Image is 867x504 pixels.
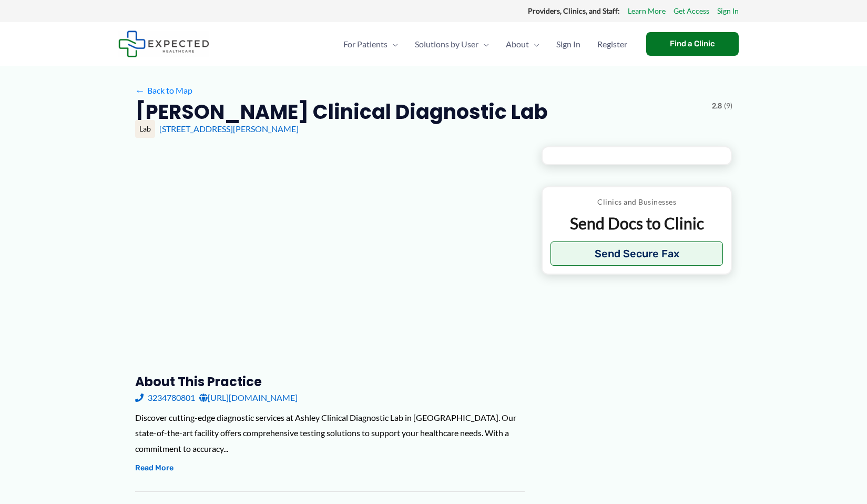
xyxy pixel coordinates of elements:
[335,26,406,63] a: For PatientsMenu Toggle
[118,31,209,57] img: Expected Healthcare Logo - side, dark font, small
[550,195,723,209] p: Clinics and Businesses
[550,213,723,234] p: Send Docs to Clinic
[343,26,387,63] span: For Patients
[506,26,529,63] span: About
[135,99,548,125] h2: [PERSON_NAME] Clinical Diagnostic Lab
[135,120,155,138] div: Lab
[628,4,666,18] a: Learn More
[674,4,709,18] a: Get Access
[387,26,398,63] span: Menu Toggle
[528,6,620,15] strong: Providers, Clinics, and Staff:
[589,26,636,63] a: Register
[597,26,627,63] span: Register
[135,410,525,457] div: Discover cutting-edge diagnostic services at Ashley Clinical Diagnostic Lab in [GEOGRAPHIC_DATA]....
[529,26,539,63] span: Menu Toggle
[478,26,489,63] span: Menu Toggle
[199,390,298,406] a: [URL][DOMAIN_NAME]
[497,26,548,63] a: AboutMenu Toggle
[159,124,299,134] a: [STREET_ADDRESS][PERSON_NAME]
[415,26,478,63] span: Solutions by User
[556,26,580,63] span: Sign In
[135,83,192,98] a: ←Back to Map
[712,99,722,113] span: 2.8
[550,241,723,266] button: Send Secure Fax
[135,462,174,475] button: Read More
[335,26,636,63] nav: Primary Site Navigation
[135,374,525,390] h3: About this practice
[406,26,497,63] a: Solutions by UserMenu Toggle
[724,99,732,113] span: (9)
[548,26,589,63] a: Sign In
[646,32,739,56] a: Find a Clinic
[717,4,739,18] a: Sign In
[135,85,145,95] span: ←
[135,390,195,406] a: 3234780801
